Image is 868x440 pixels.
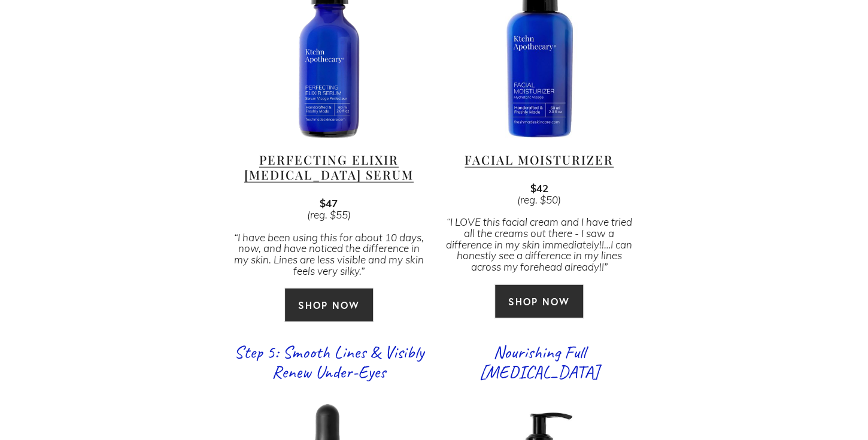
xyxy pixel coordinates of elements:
strong: $47 [320,196,338,210]
a: SHOP NOW [494,284,584,318]
strong: $42 [530,181,548,195]
em: “I have been using this for about 10 days, now, and have noticed the difference in my skin. Lines... [234,230,426,278]
a: Step 5: Smooth Lines & Visibly Renew Under-Eyes [234,341,423,383]
a: Facial Moisturizer [465,151,614,168]
a: Nourishing Full [MEDICAL_DATA] [479,341,599,383]
em: (reg. $50) “I LOVE this facial cream and I have tried all the creams out there - I saw a differen... [446,193,635,274]
a: SHOP NOW [284,288,374,322]
a: Perfecting Elixir [MEDICAL_DATA] Serum [244,151,414,182]
em: (reg. $55) [307,208,351,221]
